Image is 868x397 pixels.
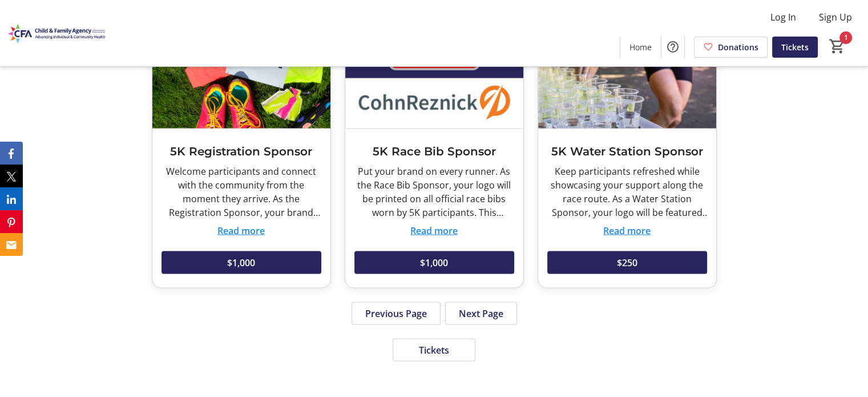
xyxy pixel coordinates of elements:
[354,142,514,159] h3: 5K Race Bib Sponsor
[354,251,514,274] button: $1,000
[547,251,707,274] button: $250
[365,306,427,320] span: Previous Page
[603,223,651,237] button: Read more
[217,223,265,237] button: Read more
[152,27,330,128] img: 5K Registration Sponsor
[445,302,517,324] button: Next Page
[162,251,321,274] button: $1,000
[162,164,321,219] div: Welcome participants and connect with the community from the moment they arrive. As the Registrat...
[661,35,684,58] button: Help
[810,8,861,26] button: Sign Up
[352,302,441,324] button: Previous Page
[410,223,458,237] button: Read more
[547,142,707,159] h3: 5K Water Station Sponsor
[354,164,514,219] div: Put your brand on every runner. As the Race Bib Sponsor, your logo will be printed on all officia...
[819,10,852,24] span: Sign Up
[629,41,652,53] span: Home
[538,27,716,128] img: 5K Water Station Sponsor
[761,8,805,26] button: Log In
[772,37,818,58] a: Tickets
[770,10,796,24] span: Log In
[162,142,321,159] h3: 5K Registration Sponsor
[393,338,475,361] button: Tickets
[781,41,809,53] span: Tickets
[227,255,255,269] span: $1,000
[694,37,768,58] a: Donations
[7,5,108,62] img: Child and Family Agency (CFA)'s Logo
[345,27,523,128] img: 5K Race Bib Sponsor
[718,41,758,53] span: Donations
[827,36,847,57] button: Cart
[420,255,448,269] span: $1,000
[547,164,707,219] div: Keep participants refreshed while showcasing your support along the race route. As a Water Statio...
[459,306,503,320] span: Next Page
[620,37,661,58] a: Home
[419,343,449,356] span: Tickets
[617,255,637,269] span: $250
